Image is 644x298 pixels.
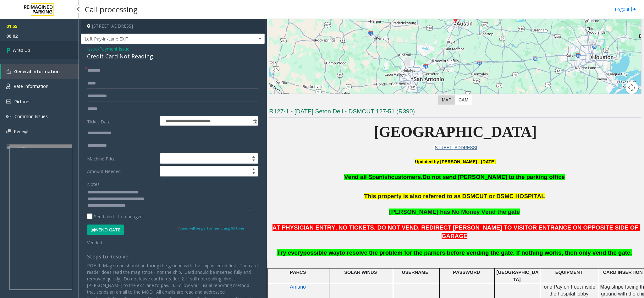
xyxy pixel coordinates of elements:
span: Vend all Spanish [344,174,391,180]
span: PASSWORD [453,270,480,275]
span: to resolve the problem for the parkers before vending the gate. If nothing works, then only vend ... [340,249,632,256]
span: PARCS [290,270,306,275]
span: Rate Information [14,83,48,89]
span: USERNAME [402,270,428,275]
span: Vended [87,240,102,246]
span: Try every [277,249,303,256]
span: Decrease value [249,159,258,164]
a: Logout [615,6,636,13]
button: Vend Gate [87,225,124,235]
span: SOLAR WINDS [344,270,377,275]
span: Do not send [PERSON_NAME] to the parking office [422,174,565,180]
span: EQUIPMENT [555,270,583,275]
span: [PERSON_NAME] has No Money Vend the gate [389,209,520,215]
label: Ticket Date: [85,116,158,126]
span: Amano [290,284,306,290]
span: AT PHYSICIAN ENTRY, NO TICKETS. DO NOT VEND. REDIRECT [PERSON_NAME] TO VISITOR ENTRANCE ON OPPOSI... [272,224,640,239]
img: 'icon' [6,144,10,149]
a: [STREET_ADDRESS] [433,145,477,150]
img: 'icon' [6,114,11,119]
span: Wrap Up [13,47,30,53]
button: Map camera controls [625,81,638,94]
span: Receipt [14,128,29,134]
img: 'icon' [6,100,11,104]
label: Amount Needed: [85,166,158,176]
span: General Information [14,68,60,74]
div: Credit Card Not Reading [87,52,258,61]
span: one Pay on Foot inside the hospital lobby [544,284,597,296]
label: Map [438,95,455,105]
span: CARD INSERTION [603,270,643,275]
span: - [98,46,129,52]
span: [GEOGRAPHIC_DATA] [496,270,538,282]
span: Decrease value [249,171,258,176]
img: 'icon' [6,129,11,133]
b: Updated by [PERSON_NAME] - [DATE] [415,159,495,164]
h4: Steps to Resolve [87,254,258,260]
span: Increase value [249,154,258,159]
h4: [STREET_ADDRESS] [81,19,265,34]
label: Send alerts to manager [87,213,142,220]
img: Google [271,93,292,101]
span: Issue [87,46,98,52]
a: General Information [1,64,79,79]
img: 'icon' [6,69,11,74]
img: 'icon' [6,84,10,89]
span: Increase value [249,166,258,171]
span: This property is also referred to as DSMCUT or DSMC HOSPITAL [364,193,545,199]
label: CAM [455,95,472,105]
a: Open this area in Google Maps (opens a new window) [271,93,292,101]
span: Left Pay-in-Lane EXIT [81,34,228,44]
span: Common Issues [14,113,48,119]
h3: R127-1 - [DATE] Seton Dell - DSMCUT 127-51 (R390) [269,107,641,118]
h3: Call processing [82,2,141,17]
span: Pictures [14,99,30,105]
span: Ticket [14,143,26,149]
span: [GEOGRAPHIC_DATA] [374,123,537,140]
label: Machine Price: [85,153,158,164]
span: Toggle popup [251,116,258,125]
span: possible way [303,249,340,256]
span: Payment Issue [99,46,129,52]
small: Vend will be performed using 9# tone [178,226,244,230]
img: logout [631,6,636,13]
label: Notes: [87,179,101,187]
span: customers. [391,174,422,180]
